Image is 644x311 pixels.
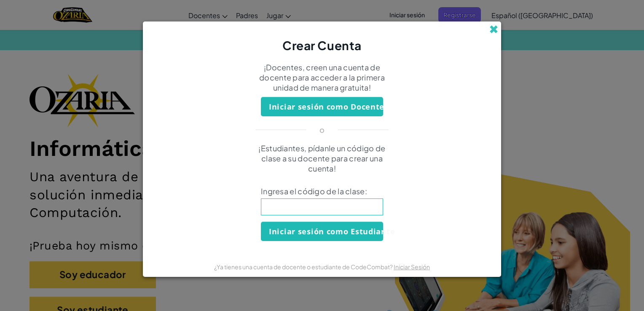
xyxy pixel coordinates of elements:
[261,222,383,241] button: Iniciar sesión como Estudiante
[319,125,325,135] p: o
[261,97,383,116] button: Iniciar sesión como Docente
[248,143,396,174] p: ¡Estudiantes, pídanle un código de clase a su docente para crear una cuenta!
[248,62,396,93] p: ¡Docentes, creen una cuenta de docente para acceder a la primera unidad de manera gratuita!
[214,263,394,271] span: ¿Ya tienes una cuenta de docente o estudiante de CodeCombat?
[261,186,383,196] span: Ingresa el código de la clase:
[394,263,430,271] a: Iniciar Sesión
[282,38,362,53] span: Crear Cuenta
